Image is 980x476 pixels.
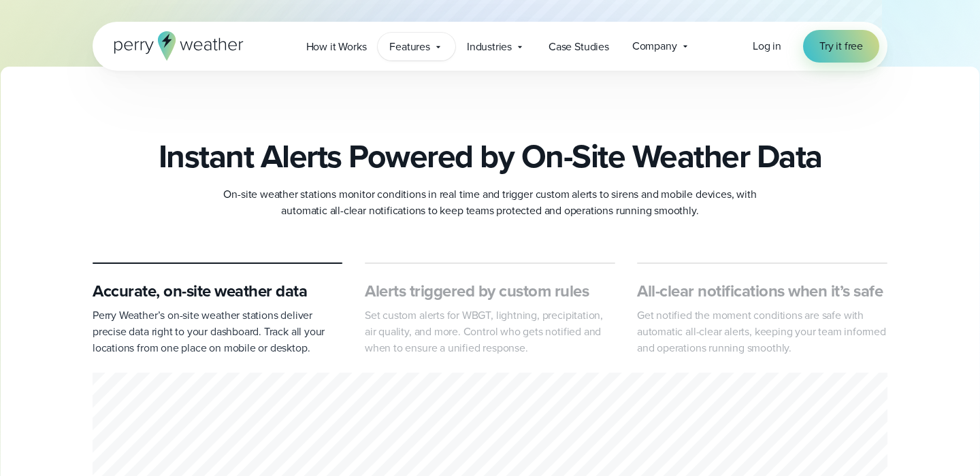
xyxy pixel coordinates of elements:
[159,137,822,175] h2: Instant Alerts Powered by On-Site Weather Data
[389,39,430,55] span: Features
[637,307,887,356] p: Get notified the moment conditions are safe with automatic all-clear alerts, keeping your team in...
[365,307,615,356] p: Set custom alerts for WBGT, lightning, precipitation, air quality, and more. Control who gets not...
[819,38,863,54] span: Try it free
[306,39,367,55] span: How it Works
[93,280,343,302] h3: Accurate, on-site weather data
[295,33,378,61] a: How it Works
[632,38,677,54] span: Company
[753,38,781,54] a: Log in
[537,33,621,61] a: Case Studies
[549,39,609,55] span: Case Studies
[93,307,343,356] p: Perry Weather’s on-site weather stations deliver precise data right to your dashboard. Track all ...
[218,186,762,219] p: On-site weather stations monitor conditions in real time and trigger custom alerts to sirens and ...
[365,280,615,302] h3: Alerts triggered by custom rules
[637,280,887,302] h3: All-clear notifications when it’s safe
[467,39,512,55] span: Industries
[803,30,879,63] a: Try it free
[753,38,781,54] span: Log in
